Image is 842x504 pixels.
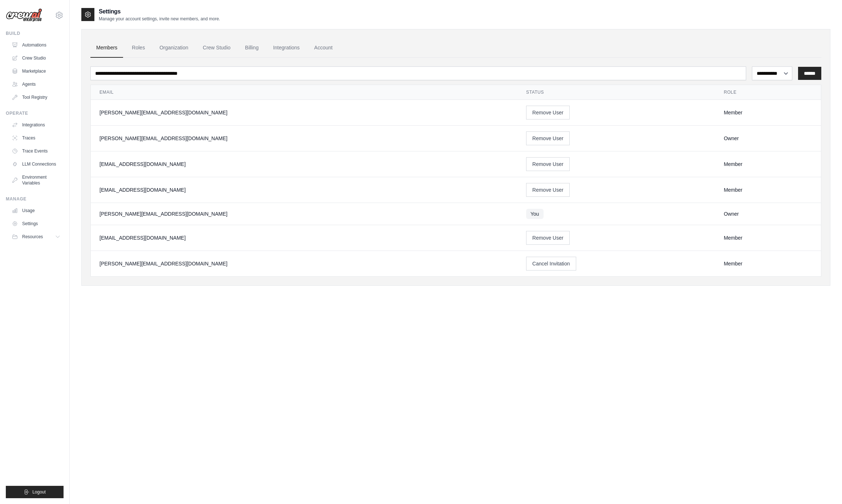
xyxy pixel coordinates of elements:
[126,38,151,58] a: Roles
[526,257,576,271] button: Cancel Invitation
[99,234,509,241] div: [EMAIL_ADDRESS][DOMAIN_NAME]
[99,109,509,116] div: [PERSON_NAME][EMAIL_ADDRESS][DOMAIN_NAME]
[239,38,264,58] a: Billing
[526,106,570,119] button: Remove User
[526,157,570,171] button: Remove User
[724,186,812,194] div: Member
[6,110,64,116] div: Operate
[724,210,812,218] div: Owner
[99,260,509,267] div: [PERSON_NAME][EMAIL_ADDRESS][DOMAIN_NAME]
[154,38,194,58] a: Organization
[99,135,509,142] div: [PERSON_NAME][EMAIL_ADDRESS][DOMAIN_NAME]
[308,38,338,58] a: Account
[724,260,812,267] div: Member
[9,39,64,51] a: Automations
[6,196,64,202] div: Manage
[22,234,43,240] span: Resources
[526,183,570,197] button: Remove User
[517,85,715,100] th: Status
[90,38,123,58] a: Members
[9,65,64,77] a: Marketplace
[9,231,64,243] button: Resources
[99,7,220,16] h2: Settings
[9,158,64,170] a: LLM Connections
[6,486,64,498] button: Logout
[9,92,64,103] a: Tool Registry
[99,210,509,218] div: [PERSON_NAME][EMAIL_ADDRESS][DOMAIN_NAME]
[9,119,64,131] a: Integrations
[6,31,64,36] div: Build
[9,171,64,189] a: Environment Variables
[724,160,812,168] div: Member
[9,218,64,229] a: Settings
[526,131,570,145] button: Remove User
[9,52,64,64] a: Crew Studio
[526,231,570,245] button: Remove User
[724,234,812,241] div: Member
[197,38,236,58] a: Crew Studio
[526,209,544,219] span: You
[99,186,509,194] div: [EMAIL_ADDRESS][DOMAIN_NAME]
[724,109,812,116] div: Member
[99,160,509,168] div: [EMAIL_ADDRESS][DOMAIN_NAME]
[9,205,64,216] a: Usage
[9,132,64,144] a: Traces
[91,85,517,100] th: Email
[6,8,42,22] img: Logo
[267,38,305,58] a: Integrations
[9,78,64,90] a: Agents
[32,489,46,495] span: Logout
[724,135,812,142] div: Owner
[99,16,220,22] p: Manage your account settings, invite new members, and more.
[9,145,64,157] a: Trace Events
[715,85,821,100] th: Role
